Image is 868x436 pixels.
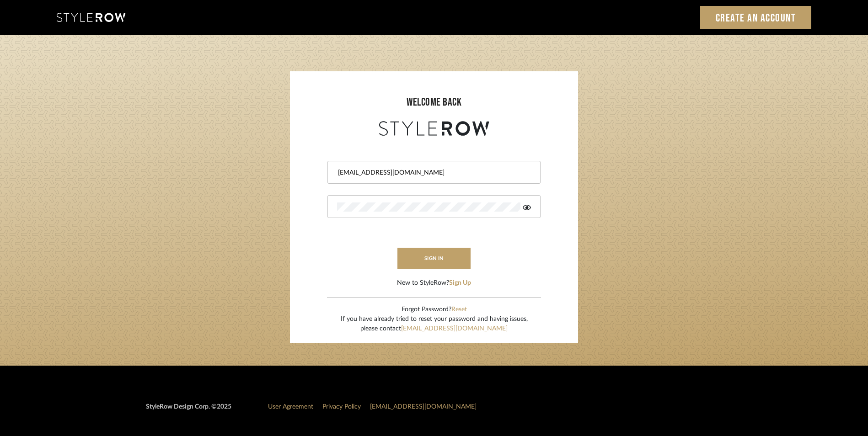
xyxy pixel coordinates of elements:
[341,314,528,334] div: If you have already tried to reset your password and having issues, please contact
[401,325,508,332] a: [EMAIL_ADDRESS][DOMAIN_NAME]
[322,404,361,410] a: Privacy Policy
[299,94,569,111] div: welcome back
[449,278,471,288] button: Sign Up
[397,248,471,269] button: sign in
[700,6,812,29] a: Create an Account
[397,278,471,288] div: New to StyleRow?
[370,404,477,410] a: [EMAIL_ADDRESS][DOMAIN_NAME]
[337,168,529,177] input: Email Address
[341,305,528,314] div: Forgot Password?
[268,404,313,410] a: User Agreement
[451,305,467,314] button: Reset
[146,402,231,419] div: StyleRow Design Corp. ©2025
